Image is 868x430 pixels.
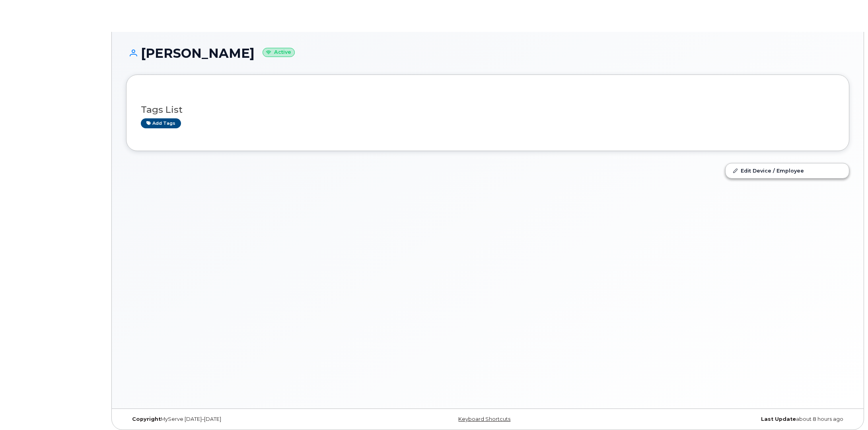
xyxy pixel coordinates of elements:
a: Add tags [141,118,181,128]
div: about 8 hours ago [608,416,849,422]
a: Keyboard Shortcuts [458,416,510,422]
h3: Tags List [141,105,835,115]
a: Edit Device / Employee [726,163,849,178]
h1: [PERSON_NAME] [126,46,849,60]
strong: Last Update [761,416,796,422]
div: MyServe [DATE]–[DATE] [126,416,367,422]
strong: Copyright [132,416,161,422]
small: Active [263,48,295,57]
